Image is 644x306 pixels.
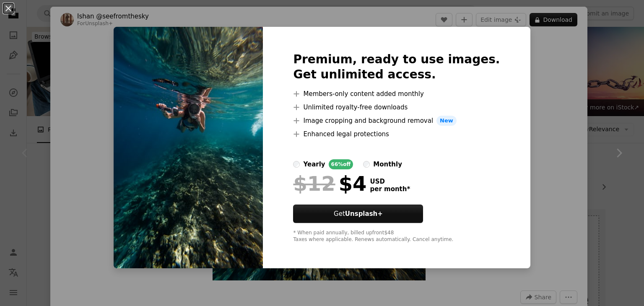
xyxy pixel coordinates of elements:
div: yearly [303,159,325,169]
li: Unlimited royalty-free downloads [293,102,500,112]
input: yearly66%off [293,161,300,168]
span: per month * [370,185,410,193]
div: monthly [373,159,402,169]
input: monthly [363,161,370,168]
h2: Premium, ready to use images. Get unlimited access. [293,52,500,82]
img: premium_photo-1683910767532-3a25b821f7ae [114,27,263,268]
div: $4 [293,173,366,194]
span: New [436,116,457,126]
button: GetUnsplash+ [293,205,423,223]
li: Members-only content added monthly [293,89,500,99]
span: $12 [293,173,335,194]
div: 66% off [329,159,353,169]
li: Image cropping and background removal [293,116,500,126]
li: Enhanced legal protections [293,129,500,139]
div: * When paid annually, billed upfront $48 Taxes where applicable. Renews automatically. Cancel any... [293,230,500,243]
strong: Unsplash+ [345,210,383,218]
span: USD [370,178,410,185]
